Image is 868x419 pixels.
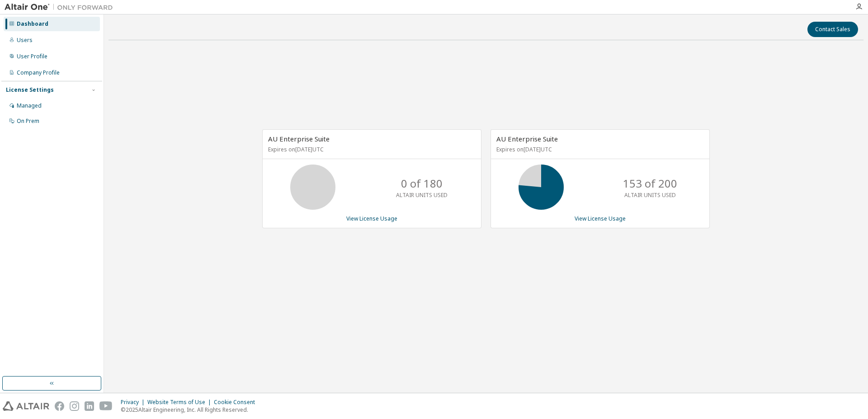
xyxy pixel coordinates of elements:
p: © 2025 Altair Engineering, Inc. All Rights Reserved. [121,406,260,414]
div: License Settings [6,86,54,94]
img: altair_logo.svg [3,401,49,411]
span: AU Enterprise Suite [268,134,330,143]
button: Contact Sales [807,22,858,37]
div: User Profile [17,53,47,60]
div: On Prem [17,118,39,125]
div: Website Terms of Use [147,399,214,406]
img: Altair One [5,3,118,12]
span: AU Enterprise Suite [496,134,558,143]
div: Dashboard [17,20,48,28]
img: youtube.svg [99,401,113,411]
p: ALTAIR UNITS USED [624,191,676,199]
div: Users [17,37,33,44]
a: View License Usage [575,215,626,222]
div: Managed [17,102,42,109]
a: View License Usage [346,215,397,222]
p: 0 of 180 [401,176,443,191]
img: instagram.svg [70,401,79,411]
div: Cookie Consent [214,399,260,406]
img: linkedin.svg [85,401,94,411]
p: 153 of 200 [623,176,677,191]
p: Expires on [DATE] UTC [268,146,473,153]
p: ALTAIR UNITS USED [396,191,448,199]
p: Expires on [DATE] UTC [496,146,702,153]
div: Company Profile [17,69,60,76]
div: Privacy [121,399,147,406]
img: facebook.svg [55,401,64,411]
